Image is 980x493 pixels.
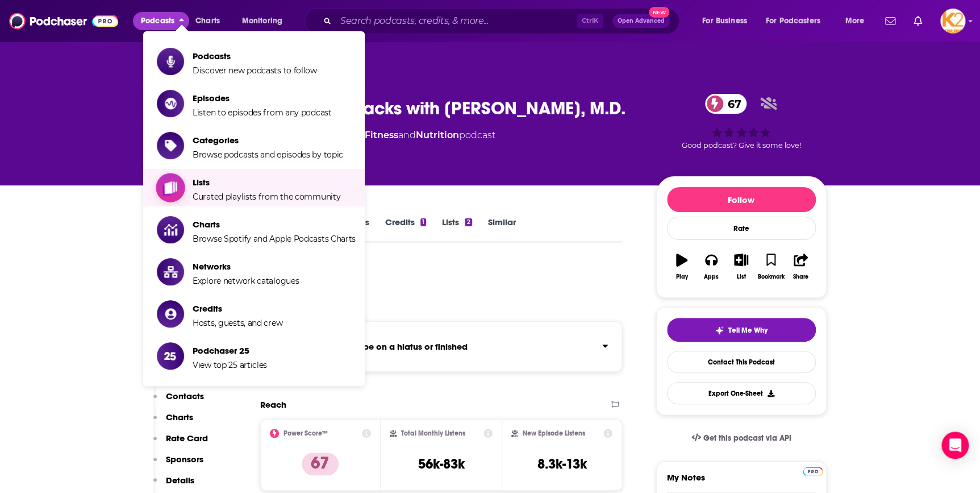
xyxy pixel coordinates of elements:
div: Apps [704,274,719,280]
h3: 56k-83k [418,455,464,473]
span: Explore network catalogues [193,276,299,286]
span: New [649,7,669,18]
div: 67Good podcast? Give it some love! [656,86,827,157]
span: Podchaser 25 [193,345,267,356]
button: Share [786,246,815,287]
span: Browse Spotify and Apple Podcasts Charts [193,234,356,244]
button: Export One-Sheet [667,382,816,404]
span: Categories [193,135,343,146]
img: Podchaser - Follow, Share and Rate Podcasts [9,10,118,32]
h2: Power Score™ [283,429,328,437]
div: Play [675,274,687,280]
span: Hosts, guests, and crew [193,318,282,328]
button: open menu [837,12,878,30]
div: 1 [420,218,426,226]
section: Click to expand status details [260,321,623,372]
div: Search podcasts, credits, & more... [315,8,690,34]
h2: Total Monthly Listens [401,429,465,437]
span: For Business [702,13,747,29]
span: Ctrl K [577,14,603,28]
a: Similar [488,217,516,243]
p: Details [166,475,194,486]
span: Lists [193,177,340,188]
span: Monitoring [242,13,282,29]
button: Sponsors [153,454,203,475]
a: Get this podcast via API [682,424,800,452]
span: 67 [716,94,747,114]
button: Apps [697,246,726,287]
h2: Reach [260,399,286,410]
div: Rate [667,217,816,240]
button: Open AdvancedNew [612,14,670,28]
span: Tell Me Why [728,326,768,335]
button: Contacts [153,391,204,412]
span: Listen to episodes from any podcast [193,107,332,118]
span: View top 25 articles [193,360,267,370]
span: Podcasts [193,51,317,61]
a: 67 [705,94,747,114]
span: Podcasts [141,13,174,29]
a: Pro website [803,465,823,476]
button: List [726,246,756,287]
p: Sponsors [166,454,203,465]
button: open menu [758,12,837,30]
img: Podchaser Pro [803,467,823,476]
div: Bookmark [757,274,784,280]
button: close menu [133,12,189,30]
span: More [845,13,864,29]
button: open menu [234,12,297,30]
div: 2 [465,218,472,226]
button: open menu [694,12,761,30]
span: Logged in as K2Krupp [940,9,965,34]
img: User Profile [940,9,965,34]
span: For Podcasters [766,13,820,29]
a: Credits1 [385,217,426,243]
a: Show notifications dropdown [881,11,900,31]
div: List [737,274,746,280]
input: Search podcasts, credits, & more... [336,12,577,30]
button: Follow [667,187,816,212]
button: Show profile menu [940,9,965,34]
span: Charts [193,219,356,230]
span: Episodes [193,93,332,103]
a: Lists2 [442,217,472,243]
span: Discover new podcasts to follow [193,65,317,76]
h3: 8.3k-13k [537,455,587,473]
h2: New Episode Listens [523,429,585,437]
p: Rate Card [166,433,208,444]
span: Networks [193,261,299,272]
span: Credits [193,303,282,314]
button: Bookmark [756,246,786,287]
span: and [398,130,416,140]
label: My Notes [667,472,816,492]
span: Good podcast? Give it some love! [682,141,801,150]
a: Contact This Podcast [667,351,816,373]
span: Open Advanced [618,18,665,24]
div: Open Intercom Messenger [941,432,969,459]
span: Curated playlists from the community [193,192,340,202]
a: Charts [188,12,227,30]
button: Charts [153,412,193,433]
p: Contacts [166,391,204,401]
span: Browse podcasts and episodes by topic [193,150,343,160]
div: Share [793,274,808,280]
button: tell me why sparkleTell Me Why [667,318,816,342]
span: Charts [195,13,220,29]
p: Charts [166,412,193,422]
button: Play [667,246,697,287]
span: Get this podcast via API [703,433,791,443]
a: Show notifications dropdown [909,11,927,31]
p: 67 [302,453,339,475]
img: tell me why sparkle [715,326,724,335]
a: Nutrition [416,130,459,140]
button: Rate Card [153,433,208,454]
